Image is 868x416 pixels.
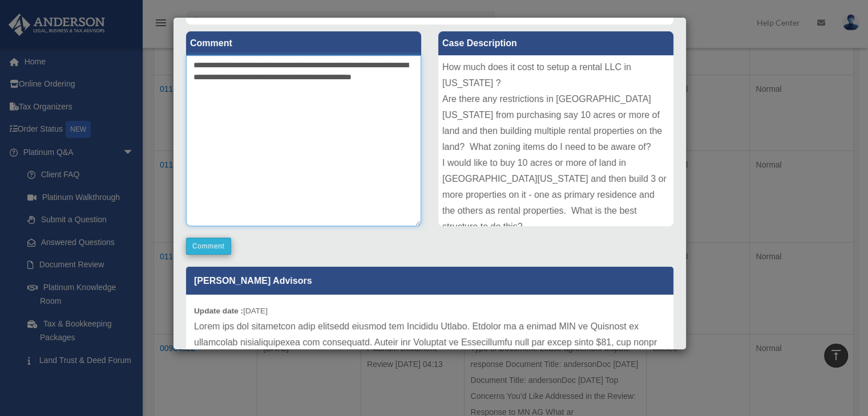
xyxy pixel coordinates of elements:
[186,31,421,55] label: Comment
[186,267,673,295] p: [PERSON_NAME] Advisors
[186,238,231,255] button: Comment
[438,55,673,226] div: How much does it cost to setup a rental LLC in [US_STATE] ? Are there any restrictions in [GEOGRA...
[194,307,243,315] b: Update date :
[194,307,268,315] small: [DATE]
[438,31,673,55] label: Case Description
